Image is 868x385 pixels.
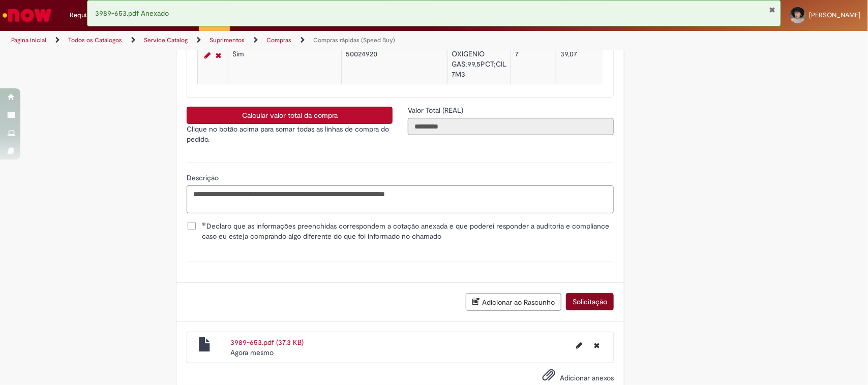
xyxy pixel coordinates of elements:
[95,9,169,18] span: 3989-653.pdf Anexado
[408,105,465,115] label: Somente leitura - Valor Total (REAL)
[11,36,46,44] a: Página inicial
[266,36,291,44] a: Compras
[230,348,274,357] time: 30/09/2025 14:25:08
[809,11,860,19] span: [PERSON_NAME]
[588,337,606,354] button: Excluir 3989-653.pdf
[230,338,304,347] a: 3989-653.pdf (37.3 KB)
[202,222,206,226] span: Obrigatório Preenchido
[209,36,245,44] a: Suprimentos
[187,173,221,182] span: Descrição
[466,293,561,311] button: Adicionar ao Rascunho
[1,5,53,25] img: ServiceNow
[408,118,614,135] input: Valor Total (REAL)
[187,185,614,213] textarea: Descrição
[570,337,588,354] button: Editar nome de arquivo 3989-653.pdf
[202,221,614,241] span: Declaro que as informações preenchidas correspondem a cotação anexada e que poderei responder a a...
[68,36,122,44] a: Todos os Catálogos
[313,36,395,44] a: Compras rápidas (Speed Buy)
[230,348,274,357] span: Agora mesmo
[566,293,614,310] button: Solicitação
[342,45,447,84] td: 50024920
[556,45,608,84] td: 39,07
[560,373,614,382] span: Adicionar anexos
[187,107,393,124] button: Calcular valor total da compra
[144,36,188,44] a: Service Catalog
[511,45,556,84] td: 7
[187,124,393,144] p: Clique no botão acima para somar todas as linhas de compra do pedido.
[228,45,342,84] td: Sim
[447,45,511,84] td: OXIGENIO GAS;99,5PCT;CIL 7M3
[70,10,105,20] span: Requisições
[213,49,224,61] a: Remover linha 1
[769,6,775,14] button: Fechar Notificação
[8,31,571,50] ul: Trilhas de página
[408,106,465,115] span: Somente leitura - Valor Total (REAL)
[202,49,213,61] a: Editar Linha 1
